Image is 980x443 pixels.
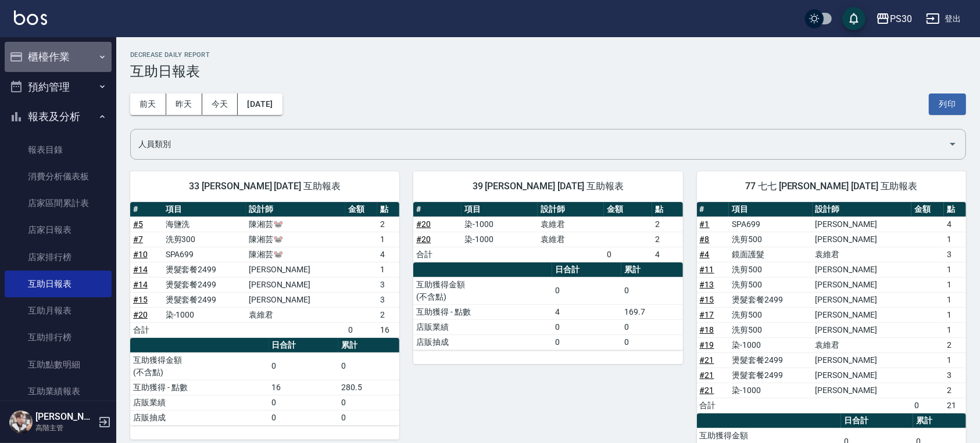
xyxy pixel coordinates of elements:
[944,322,966,337] td: 1
[944,262,966,277] td: 1
[246,232,345,247] td: 陳湘芸🐭
[14,10,47,25] img: Logo
[700,340,714,350] a: #19
[345,202,378,217] th: 金額
[269,395,338,410] td: 0
[729,277,812,292] td: 洗剪500
[130,338,399,426] table: a dense table
[130,51,966,59] h2: Decrease Daily Report
[163,307,246,322] td: 染-1000
[729,307,812,322] td: 洗剪500
[163,217,246,232] td: 海鹽洗
[377,232,399,247] td: 1
[552,319,621,334] td: 0
[697,202,729,217] th: #
[711,181,952,192] span: 77 七七 [PERSON_NAME] [DATE] 互助報表
[700,250,710,259] a: #4
[130,352,269,380] td: 互助獲得金額 (不含點)
[729,352,812,368] td: 燙髮套餐2499
[462,232,538,247] td: 染-1000
[338,395,399,410] td: 0
[163,232,246,247] td: 洗剪300
[133,280,148,289] a: #14
[5,378,112,405] a: 互助業績報表
[729,322,812,337] td: 洗剪500
[944,337,966,352] td: 2
[911,202,944,217] th: 金額
[416,235,431,244] a: #20
[700,355,714,365] a: #21
[338,380,399,395] td: 280.5
[813,322,912,337] td: [PERSON_NAME]
[552,334,621,350] td: 0
[269,380,338,395] td: 16
[652,202,683,217] th: 點
[700,265,714,274] a: #11
[813,202,912,217] th: 設計師
[813,277,912,292] td: [PERSON_NAME]
[5,351,112,378] a: 互助點數明細
[813,292,912,307] td: [PERSON_NAME]
[943,135,962,153] button: Open
[552,262,621,278] th: 日合計
[841,413,913,428] th: 日合計
[700,370,714,380] a: #21
[238,93,282,115] button: [DATE]
[130,322,163,337] td: 合計
[944,398,966,413] td: 21
[700,386,714,395] a: #21
[604,202,652,217] th: 金額
[133,235,143,244] a: #7
[652,247,683,262] td: 4
[413,202,682,262] table: a dense table
[729,217,812,232] td: SPA699
[5,163,112,190] a: 消費分析儀表板
[944,277,966,292] td: 1
[700,325,714,334] a: #18
[552,304,621,319] td: 4
[413,202,462,217] th: #
[413,319,552,334] td: 店販業績
[944,292,966,307] td: 1
[377,277,399,292] td: 3
[700,219,710,229] a: #1
[246,277,345,292] td: [PERSON_NAME]
[700,310,714,319] a: #17
[35,411,95,423] h5: [PERSON_NAME]
[5,42,112,72] button: 櫃檯作業
[729,292,812,307] td: 燙髮套餐2499
[729,262,812,277] td: 洗剪500
[5,297,112,324] a: 互助月報表
[5,190,112,217] a: 店家區間累計表
[697,398,729,413] td: 合計
[163,262,246,277] td: 燙髮套餐2499
[813,337,912,352] td: 袁維君
[133,219,143,229] a: #5
[246,307,345,322] td: 袁維君
[377,307,399,322] td: 2
[377,217,399,232] td: 2
[929,93,966,115] button: 列印
[377,202,399,217] th: 點
[538,232,604,247] td: 袁維君
[604,247,652,262] td: 0
[246,262,345,277] td: [PERSON_NAME]
[729,368,812,383] td: 燙髮套餐2499
[377,292,399,307] td: 3
[621,304,682,319] td: 169.7
[377,262,399,277] td: 1
[413,262,682,350] table: a dense table
[700,280,714,289] a: #13
[700,235,710,244] a: #8
[135,134,943,154] input: 人員名稱
[163,247,246,262] td: SPA699
[130,410,269,425] td: 店販抽成
[552,277,621,304] td: 0
[813,232,912,247] td: [PERSON_NAME]
[921,8,966,30] button: 登出
[729,337,812,352] td: 染-1000
[133,310,148,319] a: #20
[621,319,682,334] td: 0
[166,93,202,115] button: 昨天
[729,247,812,262] td: 鏡面護髮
